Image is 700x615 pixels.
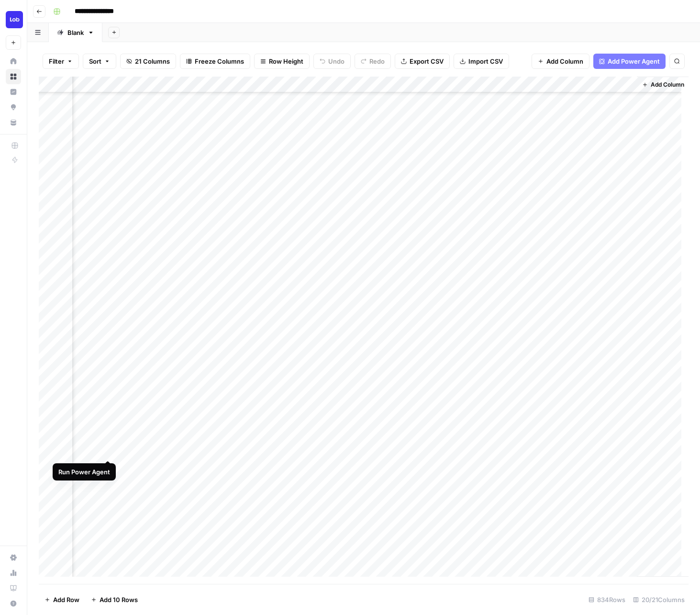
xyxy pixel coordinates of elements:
[313,54,351,69] button: Undo
[532,54,589,69] button: Add Column
[49,56,64,66] span: Filter
[135,56,170,66] span: 21 Columns
[629,592,689,607] div: 20/21 Columns
[6,11,23,28] img: Lob Logo
[6,84,21,100] a: Insights
[585,592,629,607] div: 834 Rows
[180,54,250,69] button: Freeze Columns
[395,54,450,69] button: Export CSV
[6,550,21,565] a: Settings
[6,100,21,115] a: Opportunities
[53,595,79,604] span: Add Row
[328,56,344,66] span: Undo
[43,54,79,69] button: Filter
[39,592,85,607] button: Add Row
[6,69,21,84] a: Browse
[49,23,102,42] a: Blank
[6,115,21,130] a: Your Data
[120,54,176,69] button: 21 Columns
[6,565,21,581] a: Usage
[85,592,144,607] button: Add 10 Rows
[638,78,688,91] button: Add Column
[468,56,503,66] span: Import CSV
[6,54,21,69] a: Home
[593,54,666,69] button: Add Power Agent
[195,56,244,66] span: Freeze Columns
[6,596,21,611] button: Help + Support
[269,56,303,66] span: Row Height
[89,56,101,66] span: Sort
[369,56,385,66] span: Redo
[454,54,509,69] button: Import CSV
[6,8,21,32] button: Workspace: Lob
[6,581,21,596] a: Learning Hub
[410,56,444,66] span: Export CSV
[254,54,310,69] button: Row Height
[67,28,84,37] div: Blank
[651,80,684,89] span: Add Column
[546,56,583,66] span: Add Column
[83,54,116,69] button: Sort
[608,56,660,66] span: Add Power Agent
[355,54,391,69] button: Redo
[100,595,138,604] span: Add 10 Rows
